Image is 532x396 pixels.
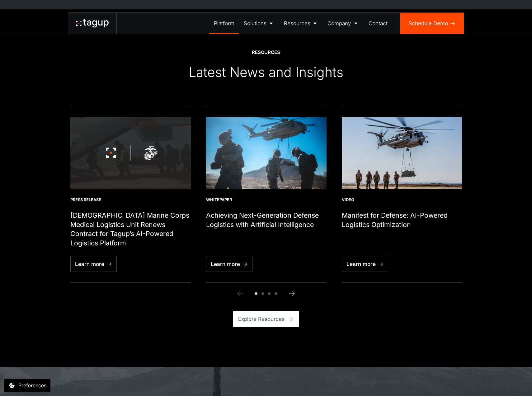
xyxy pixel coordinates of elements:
div: Press Release [70,197,191,203]
div: Whitepaper [206,197,326,203]
img: U.S. Marine Corps Medical Logistics Unit Renews Contract for Tagup’s AI-Powered Logistics Platfor... [70,117,191,189]
a: Resources [279,13,323,34]
img: landing support specialists insert and extract assets in terrain, photo by Sgt. Conner Robbins [206,117,326,189]
div: 3 / 6 [338,102,466,287]
div: 2 / 6 [202,102,331,287]
span: Go to slide 2 [261,292,264,295]
div: Preferences [18,382,46,389]
div: Schedule Demo [408,19,448,27]
a: Schedule Demo [400,13,464,34]
a: Previous slide [233,287,247,300]
h1: Achieving Next-Generation Defense Logistics with Artificial Intelligence [206,211,326,229]
div: Explore Resources [238,315,285,323]
h1: Manifest for Defense: AI-Powered Logistics Optimization [342,211,462,229]
div: RESOURCES [252,49,280,56]
a: Platform [209,13,239,34]
a: Company [323,13,364,34]
a: Learn more [342,256,388,272]
div: Learn more [211,260,240,268]
h1: [DEMOGRAPHIC_DATA] Marine Corps Medical Logistics Unit Renews Contract for Tagup’s AI-Powered Log... [70,211,191,248]
div: Contact [369,19,388,27]
div: Video [342,197,462,203]
a: Solutions [239,13,279,34]
a: Explore Resources [233,311,299,327]
div: Resources [284,19,310,27]
div: Solutions [244,19,266,27]
a: Learn more [206,256,252,272]
a: Contact [364,13,392,34]
div: Company [327,19,351,27]
div: Learn more [346,260,376,268]
div: Latest News and Insights [189,64,343,80]
a: Learn more [70,256,116,272]
span: Go to slide 4 [275,292,277,295]
div: 1 / 6 [67,102,195,287]
span: Go to slide 1 [255,292,257,295]
div: Learn more [75,260,104,268]
span: Go to slide 3 [268,292,271,295]
a: Next slide [285,287,299,300]
div: Platform [214,19,234,27]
